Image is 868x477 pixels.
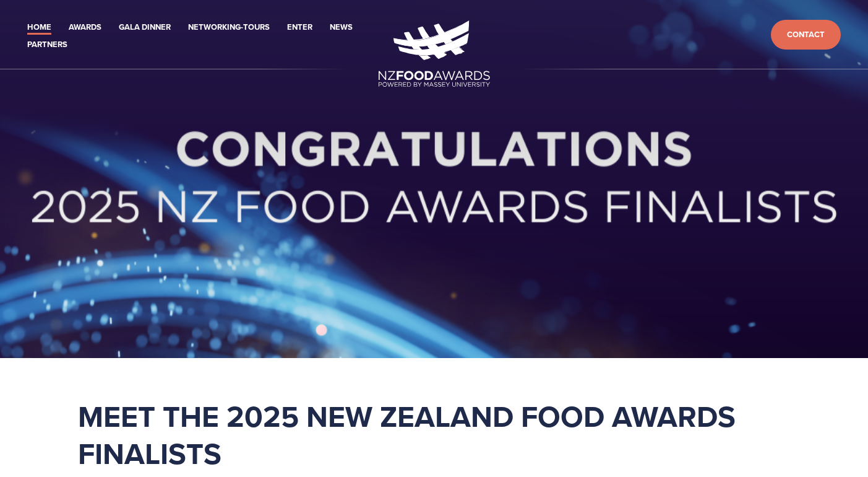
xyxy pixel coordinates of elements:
[119,20,171,35] a: Gala Dinner
[27,38,67,52] a: Partners
[78,395,743,475] strong: Meet the 2025 New Zealand Food Awards Finalists
[330,20,353,35] a: News
[69,20,101,35] a: Awards
[188,20,270,35] a: Networking-Tours
[287,20,312,35] a: Enter
[771,20,841,50] a: Contact
[27,20,51,35] a: Home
